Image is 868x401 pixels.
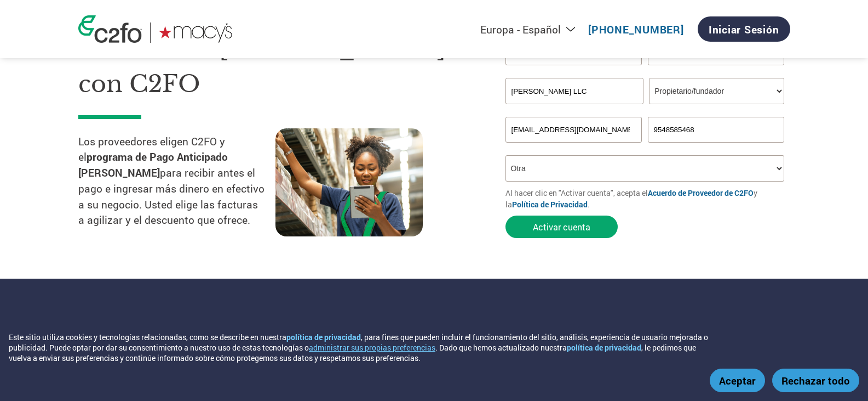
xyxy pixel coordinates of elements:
[309,342,435,353] button: administrar sus propias preferencias
[772,369,859,392] button: Rechazar todo
[649,78,784,104] select: Title/Role
[505,187,790,210] p: Al hacer clic en "Activar cuenta", acepta el y la .
[648,66,785,74] div: Invalid last name or last name is too long
[588,22,684,36] a: [PHONE_NUMBER]
[710,369,765,392] button: Aceptar
[505,105,785,112] div: Invalid company name or company name is too long
[286,332,361,342] a: política de privacidad
[505,117,642,143] input: Invalid Email format
[78,134,275,229] p: Los proveedores eligen C2FO y el para recibir antes el pago e ingresar más dinero en efectivo a s...
[78,150,228,179] strong: programa de Pago Anticipado [PERSON_NAME]
[505,78,643,104] input: Nombre de su compañía*
[505,216,618,238] button: Activar cuenta
[648,144,785,151] div: Inavlid Phone Number
[9,332,717,363] div: Este sitio utiliza cookies y tecnologías relacionadas, como se describe en nuestra , para fines q...
[648,188,754,198] a: Acuerdo de Proveedor de C2FO
[505,66,642,74] div: Invalid first name or first name is too long
[505,144,642,151] div: Inavlid Email Address
[698,16,790,42] a: Iniciar sesión
[159,22,233,43] img: Macy's
[78,15,142,43] img: c2fo logo
[567,342,641,353] a: política de privacidad
[275,128,423,236] img: supply chain worker
[512,199,588,210] a: Política de Privacidad
[648,117,785,143] input: Teléfono*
